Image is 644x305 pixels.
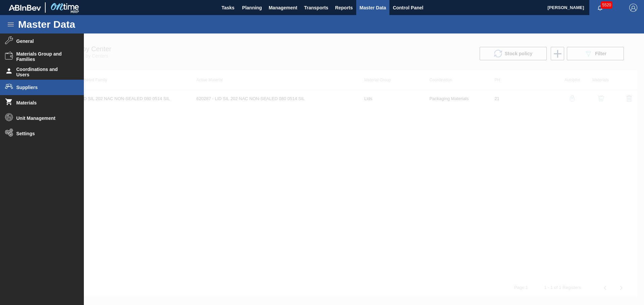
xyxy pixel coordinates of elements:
[16,85,72,90] span: Suppliers
[360,4,386,12] span: Master Data
[16,39,72,44] span: General
[269,4,298,12] span: Management
[304,4,328,12] span: Transports
[18,20,137,28] h1: Master Data
[16,116,72,121] span: Unit Management
[629,4,637,12] img: Logout
[16,51,72,62] span: Materials Group and Families
[16,131,72,136] span: Settings
[335,4,353,12] span: Reports
[221,4,235,12] span: Tasks
[589,3,611,12] button: Notifications
[393,4,423,12] span: Control Panel
[16,100,72,105] span: Materials
[601,1,612,9] span: 5520
[9,5,41,11] img: TNhmsLtSVTkK8tSr43FrP2fwEKptu5GPRR3wAAAABJRU5ErkJggg==
[242,4,262,12] span: Planning
[16,67,72,77] span: Coordinations and Users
